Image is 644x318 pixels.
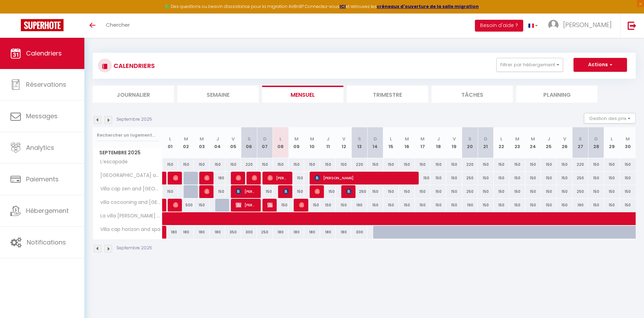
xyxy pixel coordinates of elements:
div: 150 [525,158,541,171]
span: [PERSON_NAME] [346,185,351,198]
button: Actions [574,58,627,72]
div: 150 [383,199,399,212]
abbr: S [358,136,361,142]
th: 04 [210,127,225,158]
th: 12 [336,127,351,158]
div: 150 [604,158,620,171]
span: [PERSON_NAME] [283,185,288,198]
div: 150 [541,199,557,212]
th: 29 [604,127,620,158]
th: 01 [162,127,178,158]
div: 150 [210,185,225,198]
div: 150 [494,185,509,198]
span: [PERSON_NAME] [267,171,288,184]
abbr: L [611,136,613,142]
div: 150 [557,199,572,212]
abbr: S [468,136,471,142]
abbr: V [232,136,235,142]
abbr: V [453,136,456,142]
div: 180 [210,226,225,239]
span: [PERSON_NAME] [236,171,241,184]
div: 220 [241,158,257,171]
span: Notifications [27,238,66,247]
span: [PERSON_NAME] [267,198,273,212]
th: 28 [588,127,604,158]
div: 150 [478,199,493,212]
div: 150 [415,158,430,171]
div: 250 [352,185,367,198]
div: 150 [588,199,604,212]
p: Septembre 2025 [116,116,152,123]
button: Ouvrir le widget de chat LiveChat [6,3,26,24]
div: 150 [367,199,383,212]
div: 150 [604,199,620,212]
div: 150 [525,199,541,212]
a: [PERSON_NAME] [162,199,166,212]
div: 150 [509,185,525,198]
div: 190 [572,199,588,212]
span: [PERSON_NAME] [236,185,257,198]
abbr: D [263,136,267,142]
abbr: M [294,136,299,142]
abbr: S [248,136,251,142]
th: 25 [541,127,557,158]
div: 350 [225,226,241,239]
span: [PERSON_NAME] [204,185,209,198]
div: 150 [304,158,320,171]
img: logout [628,21,636,30]
abbr: L [500,136,502,142]
th: 26 [557,127,572,158]
div: 180 [210,172,225,184]
div: 180 [178,226,194,239]
div: 150 [588,185,604,198]
a: [PERSON_NAME] [162,172,166,185]
div: 150 [415,185,430,198]
div: 150 [588,172,604,184]
div: 180 [320,226,336,239]
span: [PERSON_NAME] [204,171,209,184]
img: ... [548,20,559,30]
div: 150 [525,172,541,184]
div: 180 [336,226,351,239]
div: 150 [273,199,288,212]
span: [PERSON_NAME] [563,20,612,29]
span: Réservations [26,80,66,89]
div: 150 [478,172,493,184]
div: 300 [241,226,257,239]
div: 150 [557,185,572,198]
a: créneaux d'ouverture de la salle migration [377,3,479,9]
div: 150 [162,185,178,198]
th: 16 [399,127,415,158]
abbr: V [342,136,345,142]
abbr: M [626,136,630,142]
div: 250 [572,185,588,198]
div: 150 [541,172,557,184]
span: [PERSON_NAME] [315,171,413,184]
div: 150 [446,199,462,212]
th: 13 [352,127,367,158]
a: ... [PERSON_NAME] [543,14,620,38]
div: 150 [273,158,288,171]
div: 150 [620,185,636,198]
div: 150 [336,199,351,212]
div: 190 [462,199,478,212]
p: Septembre 2025 [116,245,152,251]
abbr: S [579,136,582,142]
div: 150 [509,158,525,171]
div: 150 [225,158,241,171]
div: 150 [288,185,304,198]
div: 150 [541,185,557,198]
div: 150 [604,185,620,198]
div: 150 [399,158,415,171]
div: 150 [494,158,509,171]
th: 06 [241,127,257,158]
th: 20 [462,127,478,158]
div: 220 [572,158,588,171]
div: 180 [288,226,304,239]
div: 150 [399,199,415,212]
abbr: M [405,136,409,142]
a: [PERSON_NAME] [162,226,166,239]
th: 09 [288,127,304,158]
div: 150 [320,158,336,171]
span: Hébergement [26,206,69,215]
